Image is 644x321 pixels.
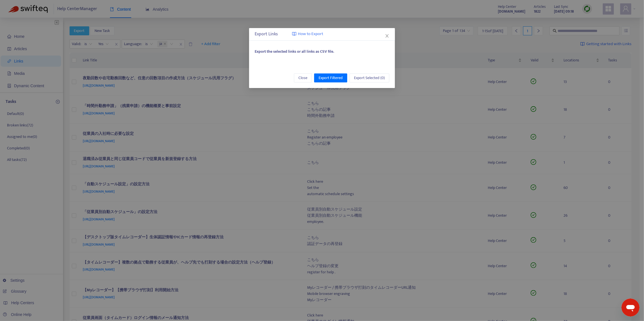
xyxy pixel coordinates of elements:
[349,73,389,82] button: Export Selected (0)
[298,31,323,37] span: How to Export
[255,48,334,55] span: Export the selected links or all links as CSV file.
[622,299,640,317] iframe: メッセージングウィンドウを開くボタン
[292,32,296,36] img: image-link
[384,33,390,39] button: Close
[314,73,347,82] button: Export Filtered
[298,75,307,81] span: Close
[319,75,343,81] span: Export Filtered
[385,34,389,38] span: close
[294,73,312,82] button: Close
[292,31,323,37] a: How to Export
[255,31,389,38] div: Export Links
